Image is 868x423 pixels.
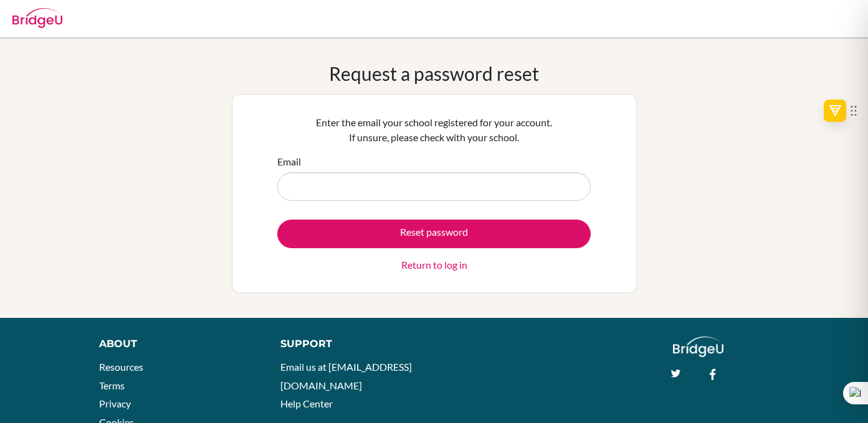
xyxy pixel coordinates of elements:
a: Help Center [280,397,333,409]
img: Bridge-U [12,8,62,28]
div: Support [280,337,421,351]
button: Reset password [277,220,591,248]
label: Email [277,154,301,169]
div: About [99,337,252,351]
a: Return to log in [401,258,467,272]
p: Enter the email your school registered for your account. If unsure, please check with your school. [277,115,591,145]
a: Terms [99,379,125,391]
h1: Request a password reset [329,62,539,85]
a: Email us at [EMAIL_ADDRESS][DOMAIN_NAME] [280,361,412,391]
a: Resources [99,361,143,373]
a: Privacy [99,397,131,409]
img: logo_white@2x-f4f0deed5e89b7ecb1c2cc34c3e3d731f90f0f143d5ea2071677605dd97b5244.png [673,337,723,357]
